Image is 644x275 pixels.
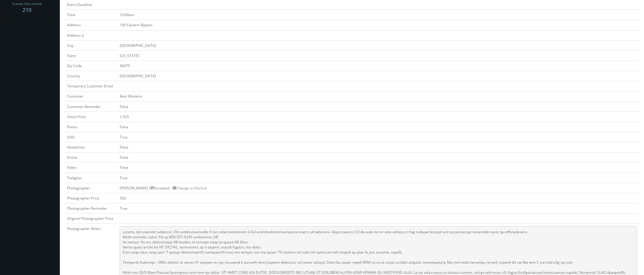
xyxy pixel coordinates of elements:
td: Shoot Price [65,112,117,122]
td: State [65,50,117,61]
td: Photographer Price [65,193,117,203]
td: Stills [65,132,117,142]
td: Best Western [117,91,640,101]
td: Drone [65,152,117,163]
td: Original Photographer Price [65,214,117,224]
td: Customer [65,91,117,101]
td: Video [65,163,117,173]
td: [GEOGRAPHIC_DATA] [117,40,640,50]
td: False [117,163,640,173]
td: [GEOGRAPHIC_DATA] [117,71,640,81]
td: Photographer Reminder [65,203,117,213]
td: True [117,173,640,183]
td: 40475 [117,61,640,71]
td: False [117,142,640,152]
td: Twilights [65,173,117,183]
td: [PERSON_NAME] - Accepted -- [117,183,640,193]
td: Panos [65,122,117,132]
td: Zip Code [65,61,117,71]
td: False [117,122,640,132]
td: 100 Eastern Bypass [117,20,640,30]
td: Time [65,10,117,20]
td: False [117,152,640,163]
td: [US_STATE] [117,50,640,61]
td: Temporary Customer Email [65,81,117,91]
a: Change to Decline [173,186,207,191]
td: 1,525 [117,112,640,122]
td: Country [65,71,117,81]
td: Address 2 [65,30,117,40]
span: Events this month [12,1,42,7]
td: False [117,101,640,112]
td: Photographer [65,183,117,193]
td: Address [65,20,117,30]
td: 550 [117,193,640,203]
td: True [117,132,640,142]
td: Customer Reminder [65,101,117,112]
td: 10:00am [117,10,640,20]
td: City [65,40,117,50]
strong: 210 [22,6,31,13]
td: True [117,203,640,213]
td: Headshots [65,142,117,152]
